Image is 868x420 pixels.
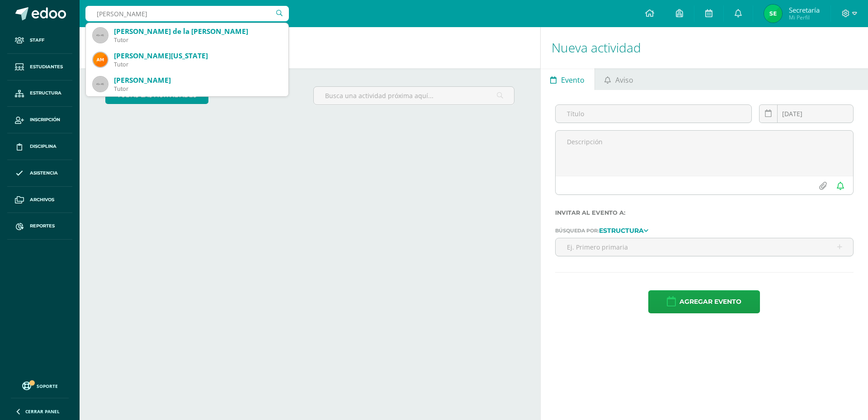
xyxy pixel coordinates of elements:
[114,85,281,93] div: Tutor
[114,61,281,68] div: Tutor
[7,187,72,213] a: Archivos
[93,52,108,67] img: cfaffb3393fed8aab31a1edf75e92f48.png
[85,6,289,21] input: Busca un usuario...
[93,77,108,91] img: 45x45
[93,28,108,42] img: 45x45
[556,105,751,123] input: Título
[789,14,820,21] span: Mi Perfil
[30,143,57,150] span: Disciplina
[595,68,643,90] a: Aviso
[90,27,529,68] h1: Actividades
[7,160,72,187] a: Asistencia
[11,379,69,392] a: Soporte
[541,68,594,90] a: Evento
[30,196,54,203] span: Archivos
[30,222,55,230] span: Reportes
[615,69,633,91] span: Aviso
[759,105,853,123] input: Fecha de entrega
[30,116,60,123] span: Inscripción
[7,80,72,107] a: Estructura
[552,27,857,68] h1: Nueva actividad
[25,408,60,415] span: Cerrar panel
[314,87,514,104] input: Busca una actividad próxima aquí...
[555,209,854,216] label: Invitar al evento a:
[114,51,281,61] div: [PERSON_NAME][US_STATE]
[556,238,853,256] input: Ej. Primero primaria
[679,291,741,313] span: Agregar evento
[7,133,72,160] a: Disciplina
[561,69,585,91] span: Evento
[30,90,61,97] span: Estructura
[37,383,58,389] span: Soporte
[30,63,63,71] span: Estudiantes
[30,170,58,177] span: Asistencia
[114,27,281,36] div: [PERSON_NAME] de la [PERSON_NAME]
[7,107,72,133] a: Inscripción
[114,76,281,85] div: [PERSON_NAME]
[599,227,648,233] a: Estructura
[789,5,820,14] span: Secretaría
[555,227,599,234] span: Búsqueda por:
[114,36,281,44] div: Tutor
[30,37,44,44] span: Staff
[7,27,72,54] a: Staff
[764,5,782,23] img: bb51d92fe231030405650637fd24292c.png
[648,290,760,313] button: Agregar evento
[599,227,644,235] strong: Estructura
[7,213,72,240] a: Reportes
[7,54,72,80] a: Estudiantes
